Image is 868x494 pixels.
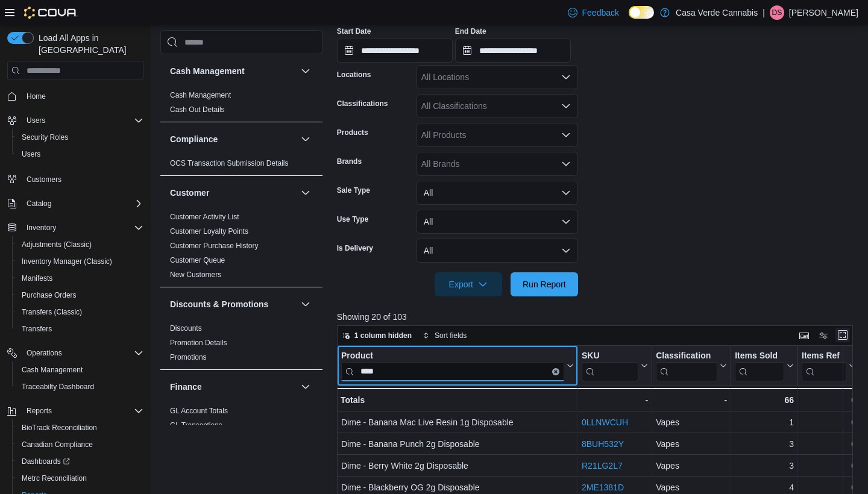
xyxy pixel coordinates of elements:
[735,437,794,451] div: 3
[298,186,313,200] button: Customer
[22,113,50,128] button: Users
[656,393,727,407] div: -
[22,196,56,211] button: Catalog
[12,453,148,470] a: Dashboards
[170,339,227,347] a: Promotion Details
[341,437,574,451] div: Dime - Banana Punch 2g Disposable
[17,421,143,435] span: BioTrack Reconciliation
[17,130,143,145] span: Security Roles
[435,331,467,340] span: Sort fields
[22,404,143,418] span: Reports
[170,187,296,199] button: Customer
[797,328,811,343] button: Keyboard shortcuts
[676,5,758,20] p: Casa Verde Cannabis
[417,181,578,205] button: All
[523,278,566,290] span: Run Report
[337,214,368,224] label: Use Type
[17,421,102,435] a: BioTrack Reconciliation
[338,328,417,343] button: 1 column hidden
[802,458,856,473] div: 0
[22,196,143,211] span: Catalog
[341,351,574,381] button: ProductClear input
[763,5,765,20] p: |
[22,240,92,249] span: Adjustments (Classic)
[17,288,143,302] span: Purchase Orders
[170,65,296,77] button: Cash Management
[170,133,296,145] button: Compliance
[582,417,628,427] a: 0LLNWCUH
[170,213,239,221] a: Customer Activity List
[337,70,371,80] label: Locations
[17,471,143,486] span: Metrc Reconciliation
[552,368,559,375] button: Clear input
[802,415,856,430] div: 0
[418,328,471,343] button: Sort fields
[170,407,228,415] a: GL Account Totals
[582,461,623,471] a: R21LG2L7
[735,415,794,430] div: 1
[22,307,82,317] span: Transfers (Classic)
[2,345,148,361] button: Operations
[170,353,207,361] a: Promotions
[170,381,202,393] h3: Finance
[337,243,373,253] label: Is Delivery
[17,380,99,394] a: Traceabilty Dashboard
[22,423,97,433] span: BioTrack Reconciliation
[563,1,624,25] a: Feedback
[17,305,87,319] a: Transfers (Classic)
[789,5,858,20] p: [PERSON_NAME]
[417,210,578,234] button: All
[27,348,62,358] span: Operations
[2,87,148,105] button: Home
[2,170,148,187] button: Customers
[341,351,564,362] div: Product
[22,346,67,360] button: Operations
[170,270,221,279] a: New Customers
[34,32,143,56] span: Load All Apps in [GEOGRAPHIC_DATA]
[298,380,313,394] button: Finance
[170,187,209,199] h3: Customer
[12,304,148,320] button: Transfers (Classic)
[12,361,148,378] button: Cash Management
[17,237,143,252] span: Adjustments (Classic)
[12,253,148,270] button: Inventory Manager (Classic)
[170,91,231,99] a: Cash Management
[170,227,248,236] a: Customer Loyalty Points
[12,436,148,453] button: Canadian Compliance
[582,351,638,362] div: SKU
[12,270,148,287] button: Manifests
[170,242,259,250] a: Customer Purchase History
[2,219,148,236] button: Inventory
[341,415,574,430] div: Dime - Banana Mac Live Resin 1g Disposable
[417,239,578,263] button: All
[12,320,148,337] button: Transfers
[17,147,45,161] a: Users
[22,220,61,235] button: Inventory
[337,27,371,36] label: Start Date
[17,237,96,252] a: Adjustments (Classic)
[17,305,143,319] span: Transfers (Classic)
[22,290,77,300] span: Purchase Orders
[17,454,75,469] a: Dashboards
[27,406,52,416] span: Reports
[12,470,148,487] button: Metrc Reconciliation
[656,437,727,451] div: Vapes
[22,220,143,235] span: Inventory
[170,65,245,77] h3: Cash Management
[22,89,143,104] span: Home
[160,321,322,369] div: Discounts & Promotions
[629,6,654,19] input: Dark Mode
[22,346,143,360] span: Operations
[341,458,574,473] div: Dime - Berry White 2g Disposable
[337,157,362,166] label: Brands
[656,458,727,473] div: Vapes
[170,298,268,310] h3: Discounts & Promotions
[337,311,858,323] p: Showing 20 of 103
[170,159,289,167] a: OCS Transaction Submission Details
[22,324,52,334] span: Transfers
[17,322,57,336] a: Transfers
[22,149,40,159] span: Users
[656,415,727,430] div: Vapes
[629,19,629,19] span: Dark Mode
[435,272,502,296] button: Export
